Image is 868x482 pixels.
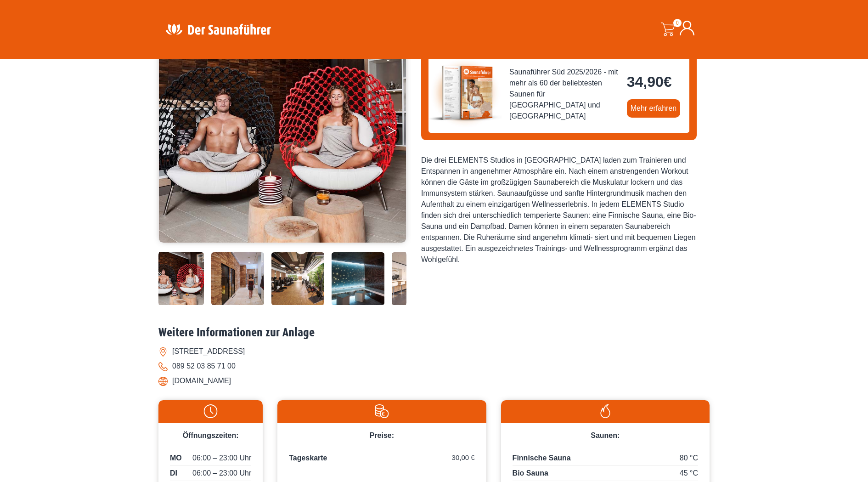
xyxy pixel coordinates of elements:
span: 80 °C [680,453,698,464]
img: Flamme-weiss.svg [506,404,705,418]
li: [DOMAIN_NAME] [158,374,710,388]
li: [STREET_ADDRESS] [158,344,710,359]
span: MO [170,453,182,464]
li: 089 52 03 85 71 00 [158,359,710,374]
div: Die drei ELEMENTS Studios in [GEOGRAPHIC_DATA] laden zum Trainieren und Entspannen in angenehmer ... [421,155,697,265]
span: € [664,74,672,90]
p: Tageskarte [289,453,474,464]
a: Mehr erfahren [627,99,681,118]
span: Finnische Sauna [513,454,571,462]
span: Saunaführer Süd 2025/2026 - mit mehr als 60 der beliebtesten Saunen für [GEOGRAPHIC_DATA] und [GE... [509,67,620,122]
span: 0 [673,19,682,27]
img: der-saunafuehrer-2025-sued.jpg [428,56,502,130]
span: Preise: [370,431,394,439]
span: Bio Sauna [513,469,548,477]
img: Uhr-weiss.svg [163,404,258,418]
button: Next [386,121,409,144]
bdi: 34,90 [627,74,672,90]
span: 30,00 € [452,453,475,463]
span: DI [170,468,177,479]
h2: Weitere Informationen zur Anlage [158,326,710,340]
span: 06:00 – 23:00 Uhr [192,468,251,479]
span: 45 °C [680,468,698,479]
img: Preise-weiss.svg [282,404,481,418]
span: Saunen: [591,431,620,439]
button: Previous [168,121,191,144]
span: Öffnungszeiten: [183,431,239,439]
span: 06:00 – 23:00 Uhr [192,453,251,464]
